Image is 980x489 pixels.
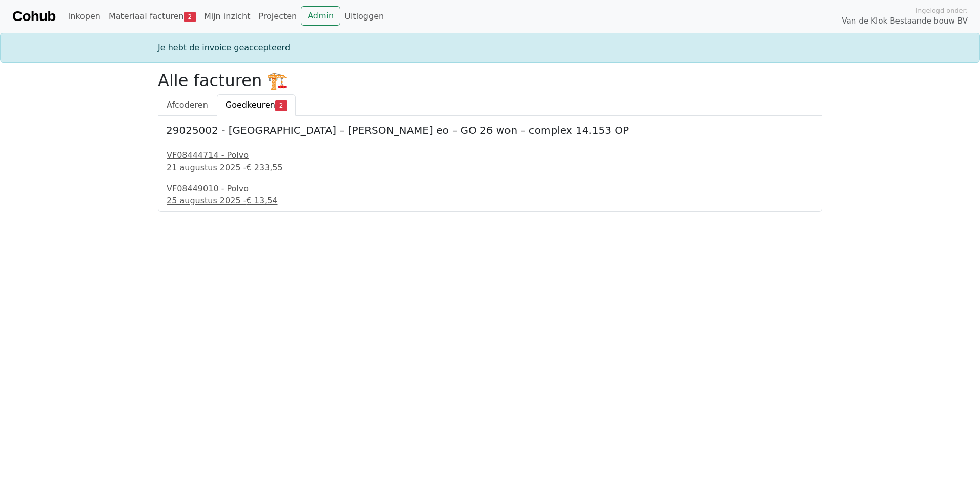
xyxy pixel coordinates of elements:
[275,100,287,111] span: 2
[105,6,200,27] a: Materiaal facturen2
[184,12,196,22] span: 2
[246,162,282,172] span: € 233,55
[254,6,301,27] a: Projecten
[158,71,822,90] h2: Alle facturen 🏗️
[167,195,813,207] div: 25 augustus 2025 -
[64,6,104,27] a: Inkopen
[167,161,813,174] div: 21 augustus 2025 -
[167,149,813,174] a: VF08444714 - Polvo21 augustus 2025 -€ 233,55
[166,124,814,136] h5: 29025002 - [GEOGRAPHIC_DATA] – [PERSON_NAME] eo – GO 26 won – complex 14.153 OP
[217,94,296,116] a: Goedkeuren2
[301,6,340,26] a: Admin
[340,6,388,27] a: Uitloggen
[167,182,813,207] a: VF08449010 - Polvo25 augustus 2025 -€ 13,54
[200,6,255,27] a: Mijn inzicht
[158,94,217,116] a: Afcoderen
[152,42,828,54] div: Je hebt de invoice geaccepteerd
[246,196,277,206] span: € 13,54
[167,182,813,195] div: VF08449010 - Polvo
[915,6,968,15] span: Ingelogd onder:
[12,4,55,29] a: Cohub
[167,149,813,161] div: VF08444714 - Polvo
[226,100,275,110] span: Goedkeuren
[167,100,208,110] span: Afcoderen
[842,15,968,27] span: Van de Klok Bestaande bouw BV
